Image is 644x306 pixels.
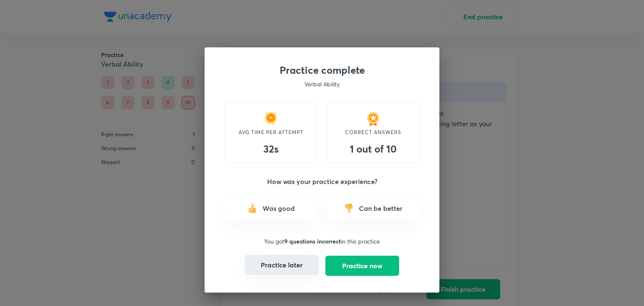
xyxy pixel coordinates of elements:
[225,176,419,187] h5: How was your practice experience?
[225,80,419,88] p: Verbal Ability
[262,203,295,213] p: Was good
[344,203,354,213] img: feedback-icon
[336,143,410,155] h3: 1 out of 10
[359,203,402,213] p: Can be better
[262,111,279,127] img: time taken
[247,203,257,213] img: feedback-icon
[234,143,308,155] h3: 32s
[245,255,319,275] button: Practice later
[325,256,399,276] button: Practice now
[225,237,419,246] p: You got in this practice
[365,111,382,127] img: medal
[336,129,410,136] p: CORRECT ANSWERS
[225,64,419,76] h3: Practice complete
[234,129,308,136] p: AVG TIME PER ATTEMPT
[284,237,341,245] strong: 9 questions incorrect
